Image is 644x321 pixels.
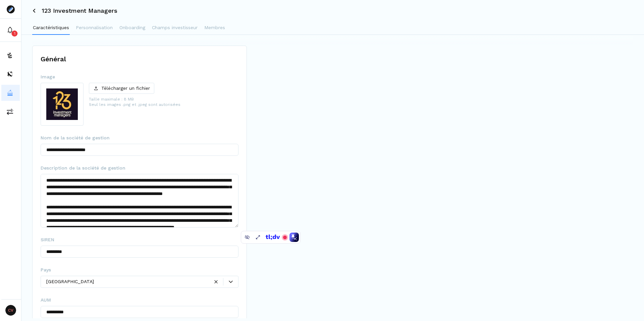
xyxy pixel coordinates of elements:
button: 1 [1,22,20,38]
span: Nom de la société de gestion [41,134,110,141]
p: 1 [14,31,15,36]
button: Personnalisation [75,21,113,35]
button: Caractéristiques [32,21,70,35]
p: Taille maximale : 8 MB Seul les images .png et .jpeg sont autorisées [89,97,180,107]
button: Télécharger un fichier [89,83,154,94]
p: Champs investisseur [152,24,198,31]
button: Onboarding [119,21,146,35]
button: commissions [1,104,20,120]
span: CV [5,305,16,316]
p: Personnalisation [76,24,113,31]
img: distributors [7,71,13,77]
span: Image [41,73,55,80]
span: SIREN [41,236,54,243]
p: Membres [204,24,225,31]
button: Champs investisseur [151,21,198,35]
img: commissions [7,108,13,115]
img: asset-managers [7,89,13,96]
button: Membres [204,21,226,35]
button: distributors [1,66,20,82]
h3: 123 Investment Managers [42,8,117,14]
span: Pays [41,266,51,273]
p: Télécharger un fichier [101,85,150,92]
img: profile-picture [41,83,83,125]
h1: Général [41,54,238,64]
p: Caractéristiques [33,24,69,31]
span: AUM [41,297,51,303]
p: Onboarding [119,24,145,31]
img: funds [7,52,13,59]
button: asset-managers [1,85,20,101]
span: Description de la société de gestion [41,165,125,171]
button: funds [1,47,20,63]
